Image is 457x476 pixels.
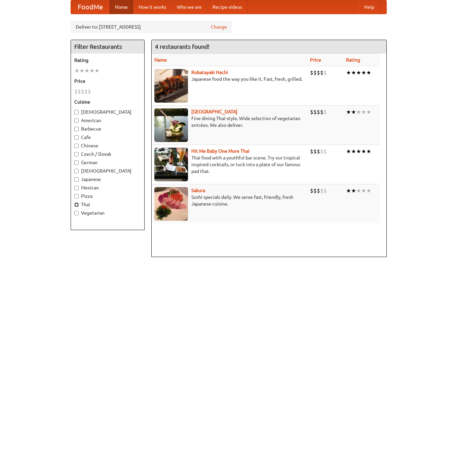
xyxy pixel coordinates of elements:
[154,154,305,175] p: Thai food with a youthful bar scene. Try our tropical inspired cocktails, or tuck into a plate of...
[78,88,81,95] li: $
[74,184,141,191] label: Mexican
[320,69,323,76] li: $
[313,187,317,194] li: $
[74,201,141,208] label: Thai
[323,108,327,116] li: $
[74,203,79,207] input: Thai
[317,108,320,116] li: $
[74,151,141,157] label: Czech / Slovak
[74,193,141,199] label: Pizza
[346,108,351,116] li: ★
[74,186,79,190] input: Mexican
[313,148,317,155] li: $
[361,69,366,76] li: ★
[74,194,79,198] input: Pizza
[310,187,313,194] li: $
[71,40,144,53] h4: Filter Restaurants
[191,109,237,114] a: [GEOGRAPHIC_DATA]
[74,109,141,115] label: [DEMOGRAPHIC_DATA]
[366,69,371,76] li: ★
[74,152,79,156] input: Czech / Slovak
[110,0,133,14] a: Home
[74,135,79,140] input: Cafe
[71,0,110,14] a: FoodMe
[323,148,327,155] li: $
[88,88,91,95] li: $
[310,57,321,63] a: Price
[317,148,320,155] li: $
[154,115,305,129] p: Fine dining Thai-style. Wide selection of vegetarian entrées. We also deliver.
[74,67,79,74] li: ★
[74,110,79,114] input: [DEMOGRAPHIC_DATA]
[94,67,100,74] li: ★
[346,148,351,155] li: ★
[74,160,79,165] input: German
[366,148,371,155] li: ★
[74,142,141,149] label: Chinese
[154,187,188,221] img: sakura.jpg
[81,88,84,95] li: $
[346,57,360,63] a: Rating
[74,57,141,64] h5: Rating
[320,148,323,155] li: $
[361,108,366,116] li: ★
[323,69,327,76] li: $
[191,188,205,193] a: Sakura
[313,69,317,76] li: $
[74,177,79,182] input: Japanese
[361,148,366,155] li: ★
[351,69,356,76] li: ★
[310,69,313,76] li: $
[211,24,227,30] a: Change
[351,108,356,116] li: ★
[366,108,371,116] li: ★
[154,148,188,181] img: babythai.jpg
[317,69,320,76] li: $
[323,187,327,194] li: $
[155,43,210,50] ng-pluralize: 4 restaurants found!
[74,78,141,84] h5: Price
[351,187,356,194] li: ★
[133,0,172,14] a: How it works
[84,67,89,74] li: ★
[317,187,320,194] li: $
[74,176,141,183] label: Japanese
[346,187,351,194] li: ★
[154,69,188,103] img: robatayaki.jpg
[74,169,79,173] input: [DEMOGRAPHIC_DATA]
[74,118,79,123] input: American
[79,67,84,74] li: ★
[89,67,94,74] li: ★
[154,194,305,207] p: Sushi specials daily. We serve fast, friendly, fresh Japanese cuisine.
[74,117,141,124] label: American
[346,69,351,76] li: ★
[74,127,79,131] input: Barbecue
[356,108,361,116] li: ★
[191,148,250,154] a: Hit Me Baby One More Thai
[313,108,317,116] li: $
[154,76,305,82] p: Japanese food the way you like it. Fast, fresh, grilled.
[320,108,323,116] li: $
[191,70,228,75] a: Robatayaki Hachi
[154,57,167,63] a: Name
[74,144,79,148] input: Chinese
[74,88,78,95] li: $
[74,211,79,215] input: Vegetarian
[74,159,141,166] label: German
[154,108,188,142] img: satay.jpg
[361,187,366,194] li: ★
[320,187,323,194] li: $
[74,210,141,216] label: Vegetarian
[172,0,207,14] a: Who we are
[356,69,361,76] li: ★
[74,125,141,132] label: Barbecue
[84,88,88,95] li: $
[207,0,247,14] a: Recipe videos
[74,99,141,105] h5: Cuisine
[74,168,141,174] label: [DEMOGRAPHIC_DATA]
[351,148,356,155] li: ★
